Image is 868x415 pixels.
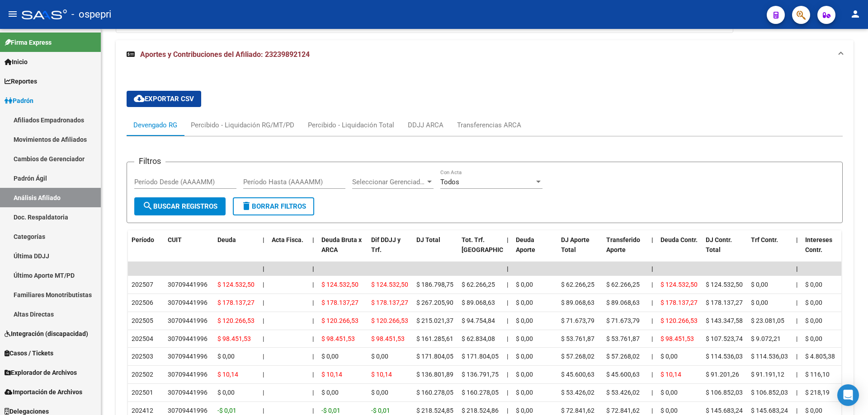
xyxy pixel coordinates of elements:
[651,317,653,324] span: |
[132,335,153,342] span: 202504
[606,371,640,378] span: $ 45.600,63
[805,389,830,396] span: $ 218,19
[164,230,214,270] datatable-header-cell: CUIT
[217,353,235,360] span: $ 0,00
[706,281,743,288] span: $ 124.532,50
[5,76,37,86] span: Reportes
[416,281,453,288] span: $ 186.798,75
[168,369,208,380] div: 30709441996
[408,120,443,130] div: DDJJ ARCA
[458,230,503,270] datatable-header-cell: Tot. Trf. Bruto
[5,329,88,339] span: Integración (discapacidad)
[516,335,533,342] span: $ 0,00
[648,230,657,270] datatable-header-cell: |
[416,353,453,360] span: $ 171.804,05
[132,389,153,396] span: 202501
[321,236,362,254] span: Deuda Bruta x ARCA
[241,201,252,211] mat-icon: delete
[651,389,653,396] span: |
[321,353,339,360] span: $ 0,00
[751,281,768,288] span: $ 0,00
[312,265,314,272] span: |
[561,299,594,306] span: $ 89.068,63
[606,317,640,324] span: $ 71.673,79
[321,335,355,342] span: $ 98.451,53
[507,299,508,306] span: |
[217,281,255,288] span: $ 124.532,50
[507,353,508,360] span: |
[416,389,453,396] span: $ 160.278,05
[312,389,314,396] span: |
[217,236,236,243] span: Deuda
[747,230,793,270] datatable-header-cell: Trf Contr.
[660,317,698,324] span: $ 120.266,53
[516,299,533,306] span: $ 0,00
[507,236,509,243] span: |
[507,407,508,414] span: |
[416,317,453,324] span: $ 215.021,37
[651,265,653,272] span: |
[127,91,201,107] button: Exportar CSV
[5,96,33,106] span: Padrón
[116,40,854,69] mat-expansion-panel-header: Aportes y Contribuciones del Afiliado: 23239892124
[796,236,798,243] span: |
[263,299,264,306] span: |
[132,317,153,324] span: 202505
[312,371,314,378] span: |
[660,371,681,378] span: $ 10,14
[805,236,832,254] span: Intereses Contr.
[214,230,259,270] datatable-header-cell: Deuda
[416,236,440,243] span: DJ Total
[321,407,340,414] span: -$ 0,01
[606,353,640,360] span: $ 57.268,02
[457,120,521,130] div: Transferencias ARCA
[263,236,264,243] span: |
[660,353,678,360] span: $ 0,00
[217,371,238,378] span: $ 10,14
[168,280,208,290] div: 30709441996
[321,371,342,378] span: $ 10,14
[805,335,822,342] span: $ 0,00
[462,407,499,414] span: $ 218.524,86
[263,265,264,272] span: |
[263,407,264,414] span: |
[321,299,359,306] span: $ 178.137,27
[796,335,797,342] span: |
[371,407,390,414] span: -$ 0,01
[321,317,359,324] span: $ 120.266,53
[561,281,594,288] span: $ 62.266,25
[217,407,236,414] span: -$ 0,01
[5,368,77,378] span: Explorador de Archivos
[416,371,453,378] span: $ 136.801,89
[651,335,653,342] span: |
[651,236,653,243] span: |
[516,389,533,396] span: $ 0,00
[217,299,255,306] span: $ 178.137,27
[561,389,594,396] span: $ 53.426,02
[134,93,145,104] mat-icon: cloud_download
[751,317,784,324] span: $ 23.081,05
[241,202,306,210] span: Borrar Filtros
[660,389,678,396] span: $ 0,00
[561,353,594,360] span: $ 57.268,02
[507,317,508,324] span: |
[606,236,640,254] span: Transferido Aporte
[462,335,495,342] span: $ 62.834,08
[168,334,208,344] div: 30709441996
[462,281,495,288] span: $ 62.266,25
[416,299,453,306] span: $ 267.205,90
[706,299,743,306] span: $ 178.137,27
[606,335,640,342] span: $ 53.761,87
[321,281,359,288] span: $ 124.532,50
[371,281,408,288] span: $ 124.532,50
[132,236,154,243] span: Período
[606,407,640,414] span: $ 72.841,62
[134,95,194,103] span: Exportar CSV
[371,353,388,360] span: $ 0,00
[132,407,153,414] span: 202412
[462,353,499,360] span: $ 171.804,05
[557,230,603,270] datatable-header-cell: DJ Aporte Total
[308,120,394,130] div: Percibido - Liquidación Total
[312,317,314,324] span: |
[660,335,694,342] span: $ 98.451,53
